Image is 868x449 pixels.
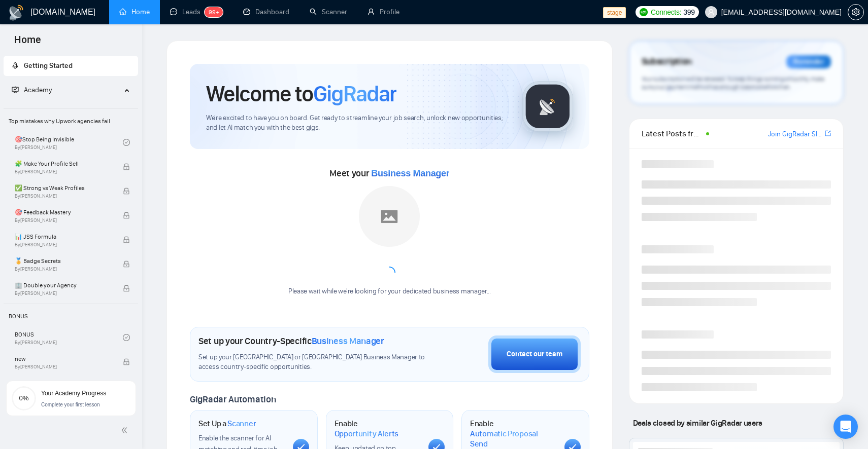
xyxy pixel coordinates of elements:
span: Your subscription will be renewed. To keep things running smoothly, make sure your payment method... [642,75,824,91]
span: By [PERSON_NAME] [15,242,112,248]
a: searchScanner [310,8,347,16]
span: By [PERSON_NAME] [15,169,112,175]
img: placeholder.png [359,186,420,247]
span: 🏢 Double your Agency [15,280,112,290]
span: user [708,9,715,16]
li: Academy Homepage [4,104,138,373]
a: BONUSBy[PERSON_NAME] [15,326,123,349]
span: Subscription [642,53,692,70]
img: gigradar-logo.png [522,81,573,132]
h1: Welcome to [206,80,396,107]
a: dashboardDashboard [243,8,289,16]
div: Reminder [786,55,831,68]
span: ✅ Strong vs Weak Profiles [15,183,112,193]
span: BONUS [5,306,137,326]
span: export [825,129,831,137]
span: GigRadar [313,80,396,107]
span: check-circle [123,334,130,341]
span: GigRadar Automation [190,394,276,405]
div: Contact our team [507,349,562,360]
span: lock [123,285,130,292]
a: homeHome [119,8,150,16]
h1: Set up your Country-Specific [198,335,384,347]
span: stage [603,7,626,18]
span: Top mistakes why Upwork agencies fail [5,111,137,131]
img: logo [8,5,24,21]
div: Please wait while we're looking for your dedicated business manager... [282,287,497,296]
span: loading [383,266,396,279]
span: Opportunity Alerts [335,429,399,439]
span: Automatic Proposal Send [470,429,556,448]
span: Latest Posts from the GigRadar Community [642,127,703,140]
span: Business Manager [312,335,384,347]
span: Connects: [651,7,681,18]
span: Scanner [227,419,256,429]
li: Getting Started [4,56,138,76]
span: By [PERSON_NAME] [15,364,112,370]
span: Business Manager [371,168,449,178]
button: setting [848,4,864,20]
span: Academy [24,86,52,94]
span: We're excited to have you on board. Get ready to streamline your job search, unlock new opportuni... [206,114,506,133]
span: lock [123,212,130,219]
a: userProfile [368,8,399,16]
span: double-left [121,425,131,435]
span: rocket [12,62,19,69]
span: 🧩 Make Your Profile Sell [15,159,112,169]
span: Deals closed by similar GigRadar users [629,414,766,432]
a: messageLeads99+ [170,8,223,16]
span: Home [6,32,49,54]
span: By [PERSON_NAME] [15,290,112,296]
span: 399 [683,7,694,18]
span: setting [848,8,863,16]
span: By [PERSON_NAME] [15,266,112,272]
a: 🎯Stop Being InvisibleBy[PERSON_NAME] [15,131,123,154]
div: Open Intercom Messenger [833,415,858,439]
span: Complete your first lesson [41,402,100,407]
span: 0% [12,395,36,401]
button: Contact our team [488,335,581,373]
span: 📊 JSS Formula [15,232,112,242]
a: Join GigRadar Slack Community [768,129,823,140]
span: Your Academy Progress [41,390,106,397]
h1: Enable [335,419,421,438]
span: fund-projection-screen [12,86,19,93]
span: Academy [12,86,52,94]
span: check-circle [123,139,130,146]
span: 🎯 Feedback Mastery [15,207,112,217]
h1: Enable [470,419,556,448]
span: lock [123,358,130,365]
span: new [15,354,112,364]
span: By [PERSON_NAME] [15,217,112,223]
span: lock [123,188,130,195]
a: setting [848,8,864,16]
img: upwork-logo.png [640,8,648,16]
a: export [825,129,831,138]
span: lock [123,236,130,243]
span: 🏅 Badge Secrets [15,256,112,266]
span: lock [123,163,130,170]
span: lock [123,260,130,268]
span: By [PERSON_NAME] [15,193,112,199]
span: Meet your [329,168,449,179]
sup: 99+ [205,7,223,17]
span: Set up your [GEOGRAPHIC_DATA] or [GEOGRAPHIC_DATA] Business Manager to access country-specific op... [198,353,428,372]
h1: Set Up a [198,419,256,429]
span: Getting Started [24,61,73,70]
